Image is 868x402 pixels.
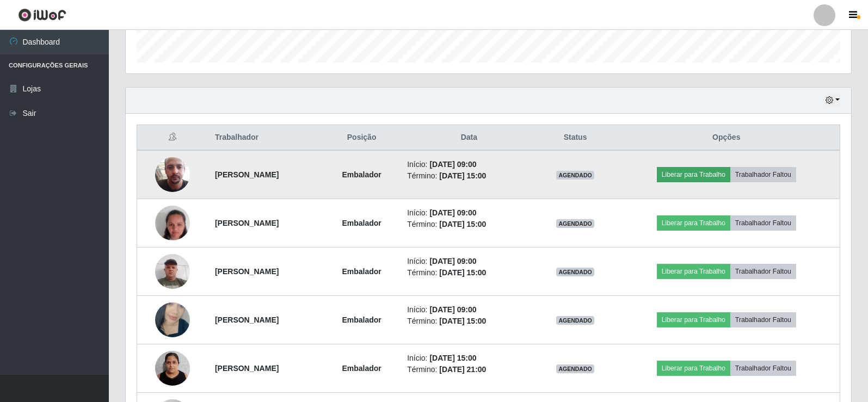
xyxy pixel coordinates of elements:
[429,160,476,169] time: [DATE] 09:00
[556,171,594,180] span: AGENDADO
[730,264,796,279] button: Trabalhador Faltou
[155,188,190,258] img: 1672943199458.jpeg
[407,364,531,375] li: Término:
[657,361,730,376] button: Liberar para Trabalho
[730,361,796,376] button: Trabalhador Faltou
[155,144,190,206] img: 1745843945427.jpeg
[323,125,401,151] th: Posição
[657,312,730,327] button: Liberar para Trabalho
[407,219,531,230] li: Término:
[613,125,840,151] th: Opções
[730,167,796,182] button: Trabalhador Faltou
[556,268,594,276] span: AGENDADO
[439,365,486,374] time: [DATE] 21:00
[215,364,279,373] strong: [PERSON_NAME]
[556,364,594,373] span: AGENDADO
[657,264,730,279] button: Liberar para Trabalho
[407,207,531,219] li: Início:
[342,364,381,373] strong: Embalador
[407,267,531,279] li: Término:
[407,170,531,182] li: Término:
[342,267,381,276] strong: Embalador
[429,208,476,217] time: [DATE] 09:00
[556,316,594,325] span: AGENDADO
[215,219,279,227] strong: [PERSON_NAME]
[429,354,476,362] time: [DATE] 15:00
[155,289,190,351] img: 1751387088285.jpeg
[155,345,190,391] img: 1700330584258.jpeg
[342,170,381,179] strong: Embalador
[215,170,279,179] strong: [PERSON_NAME]
[18,8,66,22] img: CoreUI Logo
[556,219,594,228] span: AGENDADO
[657,215,730,231] button: Liberar para Trabalho
[407,304,531,316] li: Início:
[429,305,476,314] time: [DATE] 09:00
[342,219,381,227] strong: Embalador
[407,159,531,170] li: Início:
[429,257,476,265] time: [DATE] 09:00
[730,215,796,231] button: Trabalhador Faltou
[439,268,486,277] time: [DATE] 15:00
[537,125,613,151] th: Status
[407,316,531,327] li: Término:
[439,317,486,325] time: [DATE] 15:00
[439,220,486,228] time: [DATE] 15:00
[407,256,531,267] li: Início:
[657,167,730,182] button: Liberar para Trabalho
[401,125,537,151] th: Data
[215,316,279,324] strong: [PERSON_NAME]
[439,171,486,180] time: [DATE] 15:00
[407,352,531,364] li: Início:
[730,312,796,327] button: Trabalhador Faltou
[215,267,279,276] strong: [PERSON_NAME]
[342,316,381,324] strong: Embalador
[155,248,190,294] img: 1709375112510.jpeg
[208,125,323,151] th: Trabalhador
